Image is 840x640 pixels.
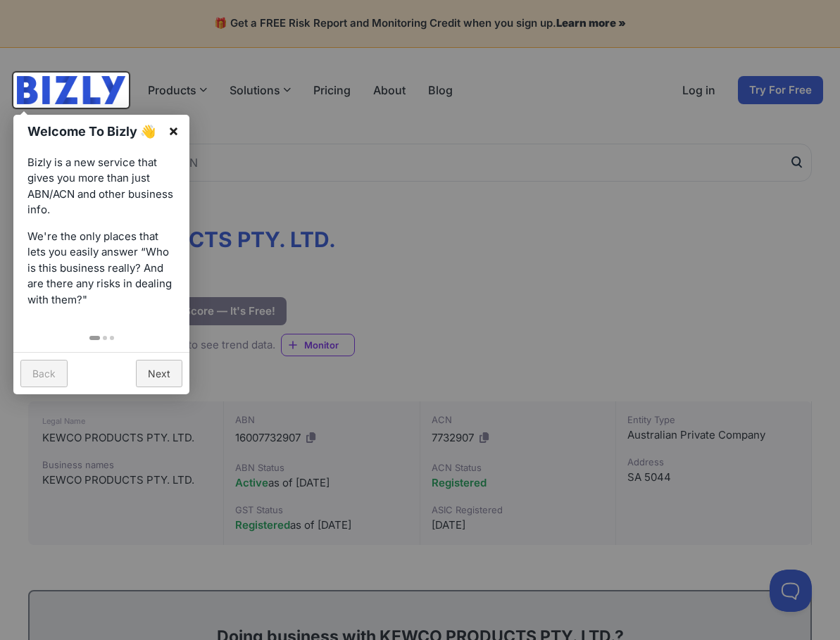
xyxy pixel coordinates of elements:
[27,229,175,308] p: We're the only places that lets you easily answer “Who is this business really? And are there any...
[136,360,182,387] a: Next
[27,122,161,141] h1: Welcome To Bizly 👋
[27,155,175,218] p: Bizly is a new service that gives you more than just ABN/ACN and other business info.
[20,360,68,387] a: Back
[158,115,189,146] a: ×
